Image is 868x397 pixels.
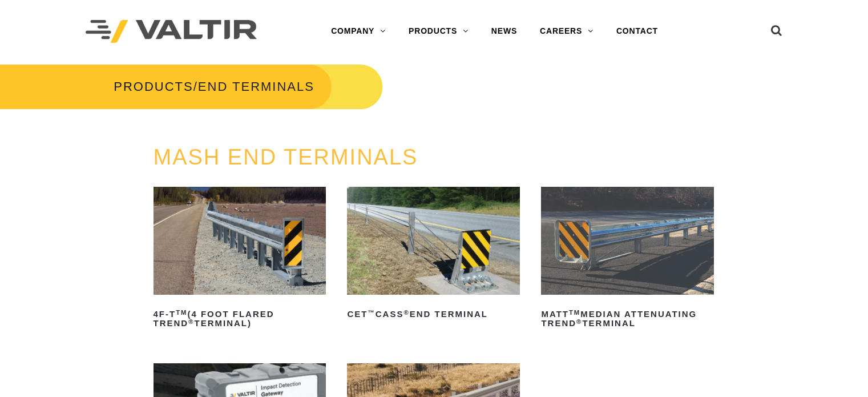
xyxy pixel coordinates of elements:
img: Valtir [86,20,257,43]
h2: CET CASS End Terminal [347,305,520,323]
sup: ® [576,318,582,325]
a: MASH END TERMINALS [154,145,418,169]
h2: MATT Median Attenuating TREND Terminal [541,305,714,332]
a: CAREERS [528,20,605,43]
h2: 4F-T (4 Foot Flared TREND Terminal) [154,305,326,332]
a: CONTACT [605,20,669,43]
sup: ® [188,318,194,325]
sup: TM [569,309,580,316]
sup: ™ [368,309,375,316]
sup: TM [176,309,187,316]
a: CET™CASS®End Terminal [347,187,520,323]
a: MATTTMMedian Attenuating TREND®Terminal [541,187,714,332]
span: END TERMINALS [198,79,314,94]
a: NEWS [480,20,528,43]
a: PRODUCTS [397,20,480,43]
a: 4F-TTM(4 Foot Flared TREND®Terminal) [154,187,326,332]
a: COMPANY [320,20,397,43]
sup: ® [403,309,409,316]
a: PRODUCTS [114,79,193,94]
